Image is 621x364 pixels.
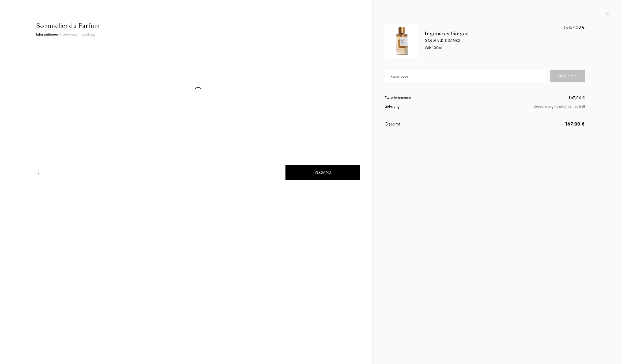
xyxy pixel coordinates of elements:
[63,32,77,37] div: Lieferung
[485,120,585,127] div: 167,00 €
[385,103,485,109] div: Lieferung
[36,21,360,30] div: Sommelier du Parfum
[82,32,95,37] div: Zahlung
[386,25,417,56] img: AJ4FOHRHMK.png
[485,103,585,109] div: Berechnung im nächsten Schritt
[425,31,551,37] div: Ingenious Ginger
[59,33,61,36] img: arr_black.svg
[391,74,408,79] div: Rabattcode
[79,33,80,36] img: arr_grey.svg
[563,24,585,31] div: 167,00 €
[605,12,609,16] img: quit_onboard.svg
[425,45,551,51] div: Vol: 100 mL
[385,120,485,127] div: Gesamt
[485,95,585,101] div: 167,00 €
[36,171,40,175] img: arrow.png
[285,165,360,180] div: Versand
[385,95,485,101] div: Zwischensumme
[36,32,58,37] div: Informationen
[550,70,585,82] div: Hinzufügen
[563,24,568,30] span: 1x
[425,38,551,43] div: Goldfield & Banks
